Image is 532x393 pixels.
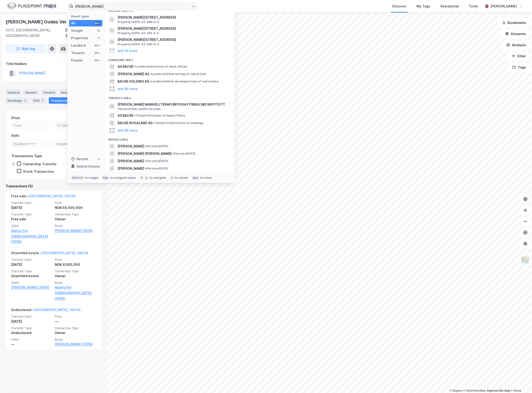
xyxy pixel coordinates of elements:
[55,205,96,211] div: NOK 56,000,000
[55,212,96,216] span: Ownership Type
[11,326,52,330] span: Transfer Type
[55,201,96,205] span: Price
[417,3,430,9] div: My Tags
[11,341,52,347] div: —
[521,256,530,265] img: Z
[154,121,204,125] span: Tenant • Construction of buildings
[200,176,212,180] div: to close
[118,113,134,118] span: AS BACKE
[118,48,137,54] button: and 14 more
[55,216,96,222] div: Owner
[94,44,101,47] div: 99+
[7,2,56,10] img: logo.f888ab2527a4732fd821a326f86c7f29.svg
[94,58,101,62] div: 99+
[11,212,52,216] span: Transfer Type
[145,159,147,163] span: •
[55,285,96,301] a: Alpers Per [DEMOGRAPHIC_DATA] (100%)
[29,194,76,198] a: [GEOGRAPHIC_DATA], 39/134
[55,269,96,273] span: Ownership Type
[118,158,144,164] span: [PERSON_NAME]
[118,42,159,46] span: Property • 4005-42-390-0-0
[55,122,95,129] input: To 56000000
[118,15,229,20] span: [PERSON_NAME][STREET_ADDRESS]
[11,216,52,222] div: Free sale
[55,140,95,147] input: DD/MM/YYYY
[501,29,530,39] button: Datasets
[71,20,75,26] div: All
[71,35,89,41] div: Properties
[118,120,153,126] span: BACKE ROGALAND AS
[11,273,52,279] div: Unsettled estate
[97,157,101,161] div: 0
[23,169,54,174] div: Stock Transaction
[509,371,532,393] div: Kontrollprogram for chat
[71,175,84,180] div: Ctrl + k
[135,114,185,117] span: Tenant • Activities of head offices
[508,52,530,61] button: Filter
[173,152,174,155] span: •
[12,140,52,147] input: DD/MM/YYYY
[11,193,76,201] div: Free sale -
[55,224,96,228] span: Buyer
[6,61,101,67] div: Title Holders
[154,121,155,125] span: •
[55,228,96,234] a: [PERSON_NAME] (100%)
[491,3,517,9] div: [PERSON_NAME]
[110,176,136,180] div: to navigate types
[145,167,147,170] span: •
[31,97,47,104] div: ESG
[118,166,144,171] span: [PERSON_NAME]
[509,371,532,393] iframe: Chat Widget
[502,40,530,50] button: Analysis
[11,269,52,273] span: Transfer Type
[97,36,101,40] div: 17
[149,176,166,180] div: to navigate
[102,175,109,180] div: tab
[23,162,57,166] div: Ownership Transfer
[11,281,52,285] span: Seller
[150,72,206,76] span: Landlord • Other letting of real estate
[118,86,138,92] button: and 96 more
[6,27,65,39] div: 0373, [GEOGRAPHIC_DATA], [GEOGRAPHIC_DATA]
[65,27,101,39] div: [GEOGRAPHIC_DATA], 39/134
[150,72,152,76] span: •
[97,29,101,32] div: 10
[135,65,187,68] span: Landlord • Activities of head offices
[450,389,463,392] a: Mapbox
[192,175,199,180] div: esc
[6,89,21,95] div: General
[441,3,459,9] div: Residential
[11,285,52,290] a: [PERSON_NAME] (100%)
[94,21,101,25] div: 99+
[59,89,77,95] div: Datasets
[77,164,100,169] div: Delete history
[11,330,52,336] div: Undisclosed
[105,93,235,101] div: Tenants (99+)
[118,107,161,111] span: Tenant • Other health services
[463,389,486,392] a: OpenStreetMap
[487,389,510,392] a: Improve this map
[145,144,168,148] span: Person • [DATE]
[150,80,218,83] span: Landlord • Other developm./sale of real estate
[71,43,86,48] div: Landlord
[135,65,136,68] span: •
[145,159,168,163] span: Person • [DATE]
[118,20,159,24] span: Property • 4005-42-389-0-0
[118,37,229,42] span: [PERSON_NAME][STREET_ADDRESS]
[71,156,88,162] div: Recent
[55,330,96,336] div: Owner
[11,262,52,267] div: [DATE]
[118,151,172,156] span: [PERSON_NAME] [PERSON_NAME]
[11,250,88,258] div: Unsettled estate -
[392,3,407,9] div: Discover
[94,51,101,55] div: 99+
[118,31,159,35] span: Property • 4005-42-392-0-0
[509,63,530,72] button: Tags
[41,89,57,95] div: Tenants
[145,144,147,148] span: •
[41,251,88,255] a: [GEOGRAPHIC_DATA], 39/134
[11,315,52,318] span: Transfer Date
[6,44,46,53] button: Add tag
[11,133,19,138] div: Date
[118,64,134,69] span: AS BACKE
